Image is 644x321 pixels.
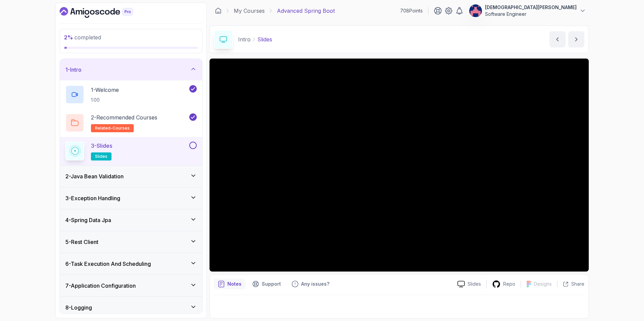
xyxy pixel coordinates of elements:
[257,35,272,43] p: Slides
[91,97,119,103] p: 1:00
[452,281,486,288] a: Slides
[65,113,197,132] button: 2-Recommended Coursesrelated-courses
[485,4,577,11] p: [DEMOGRAPHIC_DATA][PERSON_NAME]
[571,281,584,287] p: Share
[469,4,586,17] button: user profile image[DEMOGRAPHIC_DATA][PERSON_NAME]Software Engineer
[568,31,584,47] button: next content
[60,275,202,296] button: 7-Application Configuration
[60,253,202,275] button: 6-Task Execution And Scheduling
[288,279,333,289] button: Feedback button
[301,281,329,287] p: Any issues?
[64,34,73,41] span: 2 %
[60,166,202,187] button: 2-Java Bean Validation
[60,59,202,80] button: 1-Intro
[400,7,423,14] p: 708 Points
[60,297,202,318] button: 8-Logging
[64,34,101,41] span: completed
[60,209,202,231] button: 4-Spring Data Jpa
[485,11,577,17] p: Software Engineer
[238,35,251,43] p: Intro
[487,280,521,288] a: Repo
[557,281,584,287] button: Share
[469,4,482,17] img: user profile image
[65,216,111,224] h3: 4 - Spring Data Jpa
[262,281,281,287] p: Support
[227,281,241,287] p: Notes
[277,7,335,15] p: Advanced Spring Boot
[65,304,92,312] h3: 8 - Logging
[65,142,197,160] button: 3-Slidesslides
[65,172,124,180] h3: 2 - Java Bean Validation
[65,238,98,246] h3: 5 - Rest Client
[91,142,112,150] p: 3 - Slides
[95,126,130,131] span: related-courses
[234,7,265,15] a: My Courses
[65,282,136,290] h3: 7 - Application Configuration
[91,86,119,94] p: 1 - Welcome
[215,7,222,14] a: Dashboard
[248,279,285,289] button: Support button
[60,231,202,253] button: 5-Rest Client
[91,113,157,121] p: 2 - Recommended Courses
[65,260,151,268] h3: 6 - Task Execution And Scheduling
[65,85,197,104] button: 1-Welcome1:00
[534,281,552,287] p: Designs
[549,31,566,47] button: previous content
[95,154,107,159] span: slides
[214,279,246,289] button: notes button
[503,281,515,287] p: Repo
[65,66,82,74] h3: 1 - Intro
[468,281,481,287] p: Slides
[60,187,202,209] button: 3-Exception Handling
[65,194,120,202] h3: 3 - Exception Handling
[60,7,149,18] a: Dashboard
